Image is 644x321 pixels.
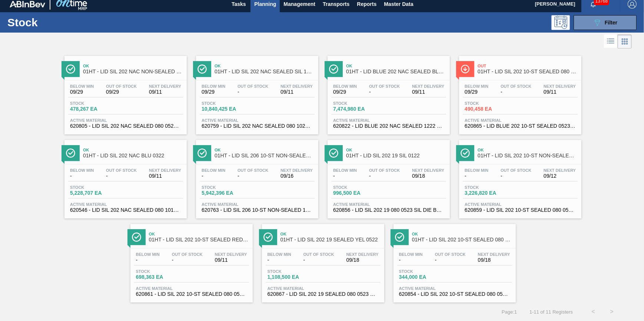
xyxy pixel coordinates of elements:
[280,168,313,173] span: Next Delivery
[412,173,444,179] span: 09/18
[70,168,94,173] span: Below Min
[412,237,512,243] span: 01HT - LID SIL 202 10-ST SEALED 080 0618 GRN 06
[202,123,313,129] span: 620759 - LID SIL 202 NAC SEALED 080 1021 SIL EPOX
[465,89,488,95] span: 09/29
[333,202,444,207] span: Active Material
[333,123,444,129] span: 620822 - LID BLUE 202 NAC SEALED 1222 BLU DIE EPO
[501,173,531,179] span: -
[136,274,188,280] span: 698,363 EA
[604,34,618,49] div: List Vision
[544,168,576,173] span: Next Delivery
[399,274,451,280] span: 344,000 EA
[544,173,576,179] span: 09/12
[605,20,617,26] span: Filter
[399,257,423,263] span: -
[70,101,122,106] span: Stock
[333,168,357,173] span: Below Min
[399,291,510,297] span: 620854 - LID SIL 202 10-ST SEALED 080 0523 GRN 06
[136,269,188,274] span: Stock
[465,168,488,173] span: Below Min
[333,207,444,213] span: 620856 - LID SIL 202 19 080 0523 SIL DIE BPANI MC
[465,123,576,129] span: 620865 - LID BLUE 202 10-ST SEALED 0523 BLU DIE M
[333,185,385,190] span: Stock
[83,69,183,74] span: 01HT - LID SIL 202 NAC NON-SEALED 080 0215 RED
[465,84,488,88] span: Below Min
[149,237,249,243] span: 01HT - LID SIL 202 10-ST SEALED RED DI
[346,153,446,158] span: 01HT - LID SIL 202 19 SIL 0122
[618,34,632,49] div: Card Vision
[333,84,357,88] span: Below Min
[197,148,207,158] img: Ícone
[399,286,510,291] span: Active Material
[478,257,510,263] span: 09/18
[333,190,385,196] span: 996,500 EA
[268,257,291,263] span: -
[395,233,404,242] img: Ícone
[70,118,181,123] span: Active Material
[136,252,160,257] span: Below Min
[106,84,137,88] span: Out Of Stock
[333,89,357,95] span: 09/29
[280,237,381,243] span: 01HT - LID SIL 202 19 SEALED YEL 0522
[202,89,225,95] span: 09/29
[106,173,137,179] span: -
[83,153,183,158] span: 01HT - LID SIL 202 NAC BLU 0322
[412,84,444,88] span: Next Delivery
[399,252,423,257] span: Below Min
[66,64,75,74] img: Ícone
[478,69,578,74] span: 01HT - LID SIL 202 10-ST SEALED 080 0618 ULT 06
[322,134,454,218] a: ÍconeOk01HT - LID SIL 202 19 SIL 0122Below Min-Out Of Stock-Next Delivery09/18Stock996,500 EAActi...
[70,123,181,129] span: 620805 - LID SIL 202 NAC SEALED 080 0522 RED DIE
[215,64,315,68] span: Ok
[70,190,122,196] span: 5,228,707 EA
[202,190,253,196] span: 5,942,396 EA
[172,257,203,263] span: -
[70,84,94,88] span: Below Min
[190,134,322,218] a: ÍconeOk01HT - LID SIL 206 10-ST NON-SEALED 1218 GRN 20Below Min-Out Of Stock-Next Delivery09/16St...
[280,232,381,236] span: Ok
[329,148,338,158] img: Ícone
[280,89,313,95] span: 09/11
[202,185,253,190] span: Stock
[465,101,517,106] span: Stock
[346,69,446,74] span: 01HT - LID BLUE 202 NAC SEALED BLU 0322
[190,50,322,134] a: ÍconeOk01HT - LID SIL 202 NAC SEALED SIL 1021Below Min09/29Out Of Stock-Next Delivery09/11Stock10...
[202,173,225,179] span: -
[70,185,122,190] span: Stock
[602,302,621,321] button: >
[369,84,400,88] span: Out Of Stock
[106,89,137,95] span: 09/29
[465,185,517,190] span: Stock
[412,168,444,173] span: Next Delivery
[501,84,531,88] span: Out Of Stock
[238,168,268,173] span: Out Of Stock
[346,148,446,152] span: Ok
[502,309,517,315] span: Page : 1
[333,101,385,106] span: Stock
[465,106,517,112] span: 490,458 EA
[59,134,190,218] a: ÍconeOk01HT - LID SIL 202 NAC BLU 0322Below Min-Out Of Stock-Next Delivery09/11Stock5,228,707 EAA...
[7,18,116,27] h1: Stock
[215,148,315,152] span: Ok
[149,168,181,173] span: Next Delivery
[268,291,379,297] span: 620867 - LID SIL 202 19 SEALED 080 0523 YEL DIE M
[263,233,273,242] img: Ícone
[412,89,444,95] span: 09/11
[268,269,319,274] span: Stock
[149,84,181,88] span: Next Delivery
[238,173,268,179] span: -
[478,148,578,152] span: Ok
[136,291,247,297] span: 620861 - LID SIL 202 10-ST SEALED 080 0523 RED DI
[149,232,249,236] span: Ok
[136,286,247,291] span: Active Material
[551,15,570,30] div: Programming: no user selected
[215,252,247,257] span: Next Delivery
[574,15,637,30] button: Filter
[70,173,94,179] span: -
[478,64,578,68] span: Out
[70,207,181,213] span: 620546 - LID SIL 202 NAC SEALED 080 1017 BLU DIE
[125,218,256,302] a: ÍconeOk01HT - LID SIL 202 10-ST SEALED RED DIBelow Min-Out Of Stock-Next Delivery09/11Stock698,36...
[461,64,470,74] img: Ícone
[66,148,75,158] img: Ícone
[346,257,379,263] span: 09/18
